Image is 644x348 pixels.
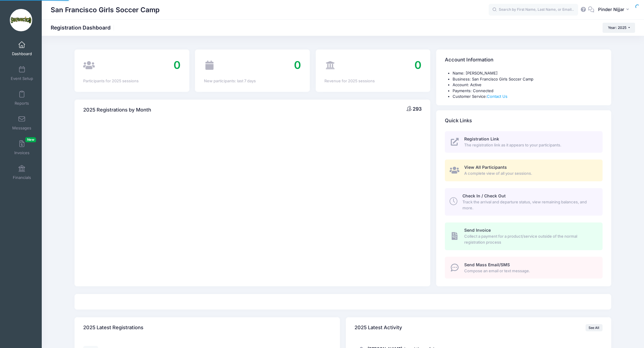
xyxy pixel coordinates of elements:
[11,76,33,81] span: Event Setup
[51,3,160,17] h1: San Francisco Girls Soccer Camp
[414,58,422,72] span: 0
[453,88,602,94] li: Payments: Connected
[598,6,624,13] span: Pinder Nijjar
[14,150,30,155] span: Invoices
[354,319,402,336] h4: 2025 Latest Activity
[8,88,36,109] a: Reports
[8,162,36,183] a: Financials
[453,76,602,82] li: Business: San Francisco Girls Soccer Camp
[25,137,36,142] span: New
[413,106,422,112] span: 293
[462,199,596,211] span: Track the arrival and departure status, view remaining balances, and more.
[13,175,31,180] span: Financials
[445,52,493,69] h4: Account Information
[174,58,181,72] span: 0
[464,171,596,177] span: A complete view of all your sessions.
[464,262,510,267] span: Send Mass Email/SMS
[594,3,635,17] button: Pinder Nijjar
[12,126,31,131] span: Messages
[464,165,507,170] span: View All Participants
[445,222,602,250] a: Send Invoice Collect a payment for a product/service outside of the normal registration process
[464,268,596,274] span: Compose an email or text message.
[453,82,602,88] li: Account: Active
[462,193,506,198] span: Check In / Check Out
[204,78,301,84] div: New participants: last 7 days
[83,78,180,84] div: Participants for 2025 sessions
[608,25,626,30] span: Year: 2025
[12,51,32,56] span: Dashboard
[445,188,602,216] a: Check In / Check Out Track the arrival and departure status, view remaining balances, and more.
[464,233,596,245] span: Collect a payment for a product/service outside of the normal registration process
[8,137,36,158] a: InvoicesNew
[445,131,602,153] a: Registration Link The registration link as it appears to your participants.
[51,24,116,31] h1: Registration Dashboard
[8,38,36,59] a: Dashboard
[453,70,602,76] li: Name: [PERSON_NAME]
[83,101,151,118] h4: 2025 Registrations by Month
[8,112,36,133] a: Messages
[445,160,602,181] a: View All Participants A complete view of all your sessions.
[294,58,301,72] span: 0
[10,9,32,31] img: San Francisco Girls Soccer Camp
[464,142,596,148] span: The registration link as it appears to your participants.
[489,4,578,16] input: Search by First Name, Last Name, or Email...
[464,228,491,233] span: Send Invoice
[603,23,635,33] button: Year: 2025
[586,324,603,331] a: See All
[453,94,602,100] li: Customer Service:
[445,257,602,279] a: Send Mass Email/SMS Compose an email or text message.
[445,112,472,129] h4: Quick Links
[487,94,507,99] a: Contact Us
[15,101,29,106] span: Reports
[464,136,499,141] span: Registration Link
[83,319,143,336] h4: 2025 Latest Registrations
[8,63,36,84] a: Event Setup
[324,78,422,84] div: Revenue for 2025 sessions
